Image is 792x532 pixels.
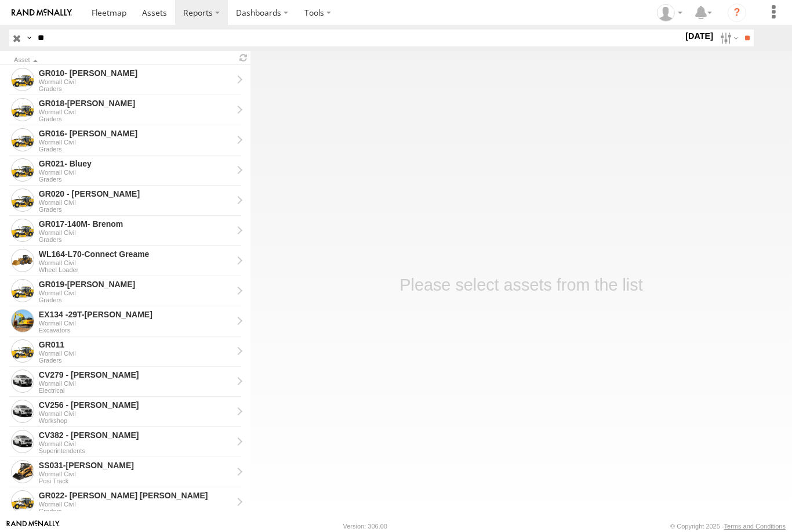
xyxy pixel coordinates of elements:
div: GR011 - View Asset History [39,339,232,350]
div: EX134 -29T-Greg Thomas - View Asset History [39,309,232,320]
div: Graders [39,176,232,183]
div: Wormall Civil [39,139,232,146]
div: Wormall Civil [39,229,232,236]
div: Wormall Civil [39,259,232,266]
label: [DATE] [683,30,715,42]
div: Graders [39,146,232,153]
div: Graders [39,206,232,213]
div: Wormall Civil [39,78,232,85]
i: ? [728,3,746,22]
div: GR019-Phil Sorgenetta - View Asset History [39,279,232,289]
div: Wormall Civil [39,289,232,296]
div: Superintendents [39,447,232,454]
div: Graders [39,357,232,364]
div: GR022- Kane Hetherington - View Asset History [39,490,232,501]
div: Brett Perry [653,4,686,21]
div: GR017-140M- Brenom - View Asset History [39,219,232,229]
div: Graders [39,296,232,303]
div: Workshop [39,417,232,424]
div: CV279 - Sean Cosgriff - View Asset History [39,370,232,380]
div: Wormall Civil [39,169,232,176]
div: CV382 - Graham Broom - View Asset History [39,430,232,440]
div: Wormall Civil [39,380,232,387]
div: Wheel Loader [39,266,232,273]
div: Graders [39,508,232,515]
div: GR016- Matty Green - View Asset History [39,128,232,139]
div: GR010- Dan Avis - View Asset History [39,68,232,78]
div: Wormall Civil [39,410,232,417]
div: Excavators [39,327,232,334]
div: Wormall Civil [39,320,232,327]
label: Search Query [24,30,34,46]
div: Wormall Civil [39,501,232,508]
a: Terms and Conditions [724,523,786,530]
div: Wormall Civil [39,471,232,477]
div: Wormall Civil [39,350,232,357]
div: Wormall Civil [39,440,232,447]
label: Search Filter Options [715,30,740,46]
div: GR020 - Bryce Nelson - View Asset History [39,189,232,199]
div: Click to Sort [14,57,232,63]
div: Graders [39,115,232,122]
div: Wormall Civil [39,199,232,206]
div: Posi Track [39,477,232,484]
div: GR018-Jake Roddie - View Asset History [39,98,232,108]
div: Version: 306.00 [343,523,387,530]
img: rand-logo.svg [12,9,72,17]
div: Electrical [39,387,232,394]
a: Visit our Website [6,520,60,532]
div: WL164-L70-Connect Greame - View Asset History [39,249,232,259]
span: Refresh [237,52,250,63]
div: Graders [39,236,232,243]
div: GR021- Bluey - View Asset History [39,158,232,169]
div: © Copyright 2025 - [670,523,786,530]
div: Wormall Civil [39,108,232,115]
div: Graders [39,85,232,92]
div: CV256 - Grant Hatch - View Asset History [39,400,232,410]
div: SS031-Jack Sheridan - View Asset History [39,460,232,471]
